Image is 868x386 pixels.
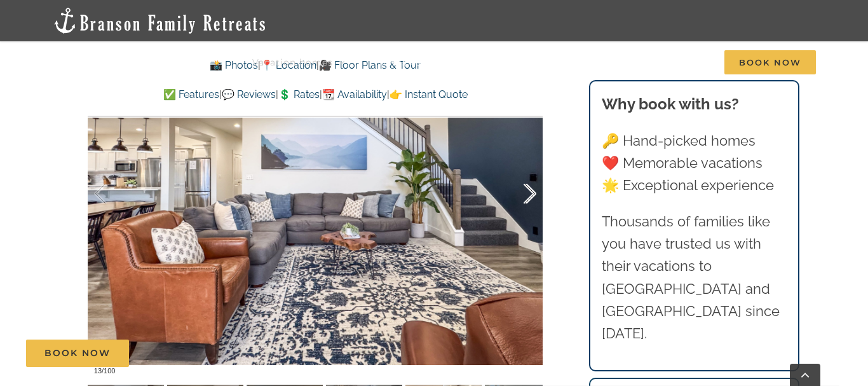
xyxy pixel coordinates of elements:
[602,93,787,116] h3: Why book with us?
[390,88,468,100] a: 👉 Instant Quote
[374,58,437,67] span: Things to do
[252,41,816,83] nav: Main Menu Sticky
[88,86,543,103] p: | | | |
[44,348,111,359] span: Book Now
[278,88,320,100] a: 💲 Rates
[222,88,276,100] a: 💬 Reviews
[724,50,816,74] span: Book Now
[585,58,615,67] span: About
[52,6,268,35] img: Branson Family Retreats Logo
[585,41,627,83] a: About
[322,88,387,100] a: 📆 Availability
[26,340,129,367] a: Book Now
[656,41,696,83] a: Contact
[374,41,449,83] a: Things to do
[478,41,556,83] a: Deals & More
[602,130,787,197] p: 🔑 Hand-picked homes ❤️ Memorable vacations 🌟 Exceptional experience
[478,58,544,67] span: Deals & More
[656,58,696,67] span: Contact
[602,210,787,345] p: Thousands of families like you have trusted us with their vacations to [GEOGRAPHIC_DATA] and [GEO...
[252,41,345,83] a: Vacation homes
[252,58,333,67] span: Vacation homes
[163,88,219,100] a: ✅ Features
